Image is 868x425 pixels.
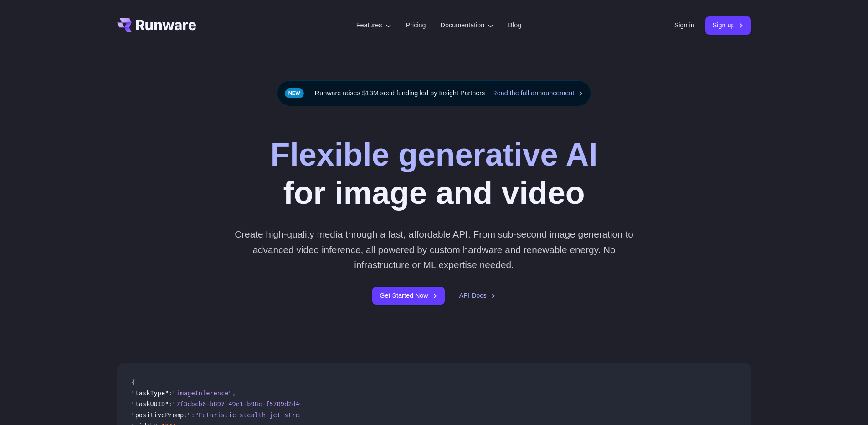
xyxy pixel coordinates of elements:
a: Go to / [117,18,196,32]
h1: for image and video [270,135,597,212]
a: Read the full announcement [492,88,583,98]
span: "imageInference" [173,389,232,397]
a: Sign in [674,20,694,31]
span: "positivePrompt" [132,411,191,419]
div: Runware raises $13M seed funding led by Insight Partners [277,80,591,106]
span: "Futuristic stealth jet streaking through a neon-lit cityscape with glowing purple exhaust" [195,411,534,419]
label: Documentation [441,20,494,31]
span: "taskType" [132,389,169,397]
span: "taskUUID" [132,400,169,408]
a: Get Started Now [372,287,444,305]
strong: Flexible generative AI [270,137,597,172]
span: : [169,400,172,408]
span: : [191,411,195,419]
a: Blog [508,20,521,31]
a: Pricing [406,20,426,31]
span: { [132,378,135,386]
span: , [232,389,236,397]
a: Sign up [705,16,751,34]
span: "7f3ebcb6-b897-49e1-b98c-f5789d2d40d7" [173,400,314,408]
span: : [169,389,172,397]
p: Create high-quality media through a fast, affordable API. From sub-second image generation to adv... [231,227,637,272]
label: Features [356,20,391,31]
a: API Docs [459,290,496,301]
